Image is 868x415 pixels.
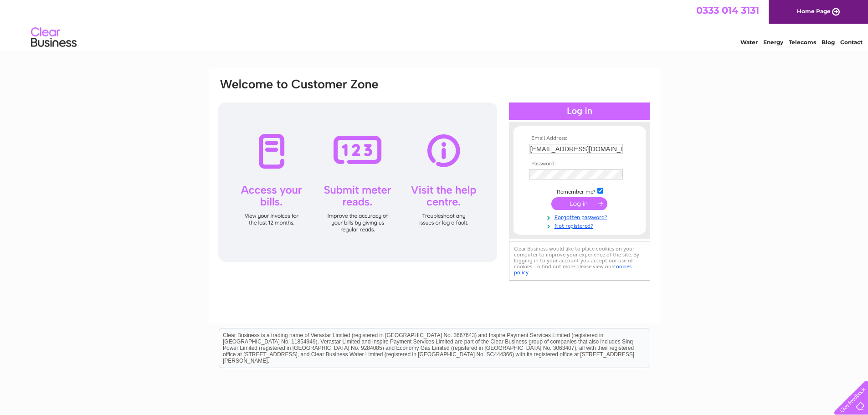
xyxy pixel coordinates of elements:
[696,5,759,16] a: 0333 014 3131
[529,221,632,230] a: Not registered?
[527,161,632,167] th: Password:
[219,5,650,44] div: Clear Business is a trading name of Verastar Limited (registered in [GEOGRAPHIC_DATA] No. 3667643...
[740,39,758,46] a: Water
[789,39,816,46] a: Telecoms
[527,135,632,142] th: Email Address:
[551,197,607,210] input: Submit
[822,39,835,46] a: Blog
[31,24,77,51] img: logo.png
[763,39,783,46] a: Energy
[514,263,632,276] a: cookies policy
[840,39,863,46] a: Contact
[527,186,632,195] td: Remember me?
[529,212,632,221] a: Forgotten password?
[509,241,650,281] div: Clear Business would like to place cookies on your computer to improve your experience of the sit...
